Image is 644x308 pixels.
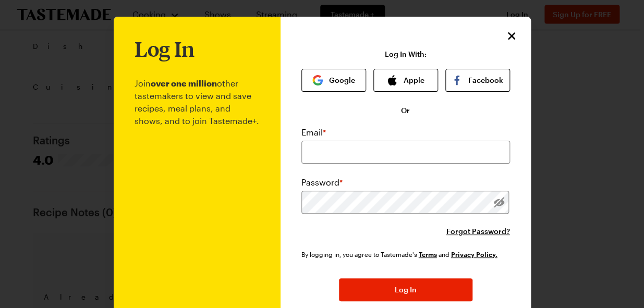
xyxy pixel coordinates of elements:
button: Close [505,29,518,43]
p: Log In With: [385,50,427,58]
a: Tastemade Terms of Service [419,250,437,258]
b: over one million [151,78,217,88]
button: Log In [339,278,472,301]
button: Facebook [445,69,510,92]
button: Apple [373,69,438,92]
div: By logging in, you agree to Tastemade's and [301,249,502,260]
a: Tastemade Privacy Policy [451,250,497,258]
button: Forgot Password? [446,226,510,237]
span: Log In [395,285,417,295]
button: Google [301,69,366,92]
span: Or [401,105,410,116]
h1: Log In [135,38,195,60]
label: Password [301,176,343,189]
label: Email [301,126,326,139]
